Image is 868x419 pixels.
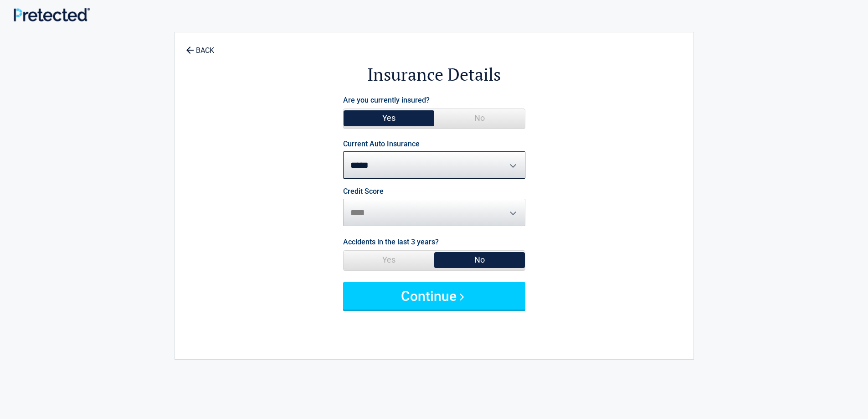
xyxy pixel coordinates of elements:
img: Main Logo [14,8,90,21]
label: Credit Score [343,188,384,195]
label: Are you currently insured? [343,94,430,106]
span: Yes [344,109,434,127]
a: BACK [184,38,216,54]
h2: Insurance Details [225,63,643,86]
span: No [434,251,525,269]
span: Yes [344,251,434,269]
span: No [434,109,525,127]
label: Accidents in the last 3 years? [343,236,439,248]
label: Current Auto Insurance [343,140,420,148]
button: Continue [343,282,525,310]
